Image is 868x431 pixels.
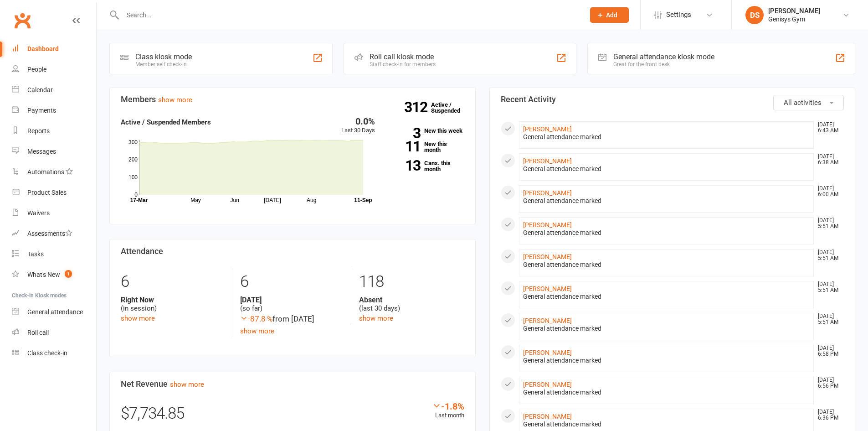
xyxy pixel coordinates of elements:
[523,413,572,420] a: [PERSON_NAME]
[12,343,96,363] a: Class kiosk mode
[27,250,44,258] div: Tasks
[170,380,204,389] a: show more
[121,296,226,304] strong: Right Now
[389,159,421,172] strong: 13
[135,61,192,68] div: Member self check-in
[27,168,64,176] div: Automations
[12,39,96,59] a: Dashboard
[523,253,572,260] a: [PERSON_NAME]
[813,186,843,197] time: [DATE] 6:00 AM
[27,189,67,196] div: Product Sales
[121,379,464,389] h3: Net Revenue
[813,249,843,261] time: [DATE] 5:51 AM
[523,357,810,364] div: General attendance marked
[773,95,844,110] button: All activities
[768,15,820,23] div: Genisys Gym
[523,421,810,428] div: General attendance marked
[12,141,96,162] a: Messages
[240,296,345,304] strong: [DATE]
[501,95,844,104] h3: Recent Activity
[370,61,436,68] div: Staff check-in for members
[121,268,226,296] div: 6
[121,401,464,431] div: $7,734.85
[431,95,471,120] a: 312Active / Suspended
[359,296,464,313] div: (last 30 days)
[65,270,72,278] span: 1
[523,157,572,165] a: [PERSON_NAME]
[27,271,60,278] div: What's New
[523,285,572,292] a: [PERSON_NAME]
[813,281,843,293] time: [DATE] 5:51 AM
[240,327,274,335] a: show more
[523,133,810,141] div: General attendance marked
[523,389,810,396] div: General attendance marked
[813,345,843,357] time: [DATE] 6:58 PM
[12,203,96,223] a: Waivers
[120,9,578,21] input: Search...
[359,296,464,304] strong: Absent
[523,293,810,301] div: General attendance marked
[784,99,822,107] span: All activities
[12,265,96,285] a: What's New1
[432,401,464,411] div: -1.8%
[523,349,572,356] a: [PERSON_NAME]
[666,5,691,25] span: Settings
[523,317,572,324] a: [PERSON_NAME]
[27,107,56,114] div: Payments
[404,100,431,114] strong: 312
[12,59,96,80] a: People
[370,52,436,61] div: Roll call kiosk mode
[121,247,464,256] h3: Attendance
[389,126,421,140] strong: 3
[613,52,714,61] div: General attendance kiosk mode
[121,95,464,104] h3: Members
[12,223,96,244] a: Assessments
[27,45,59,52] div: Dashboard
[341,117,375,126] div: 0.0%
[341,117,375,135] div: Last 30 Days
[27,308,83,316] div: General attendance
[389,160,464,172] a: 13Canx. this month
[12,322,96,343] a: Roll call
[389,141,464,153] a: 11New this month
[121,118,211,126] strong: Active / Suspended Members
[813,218,843,229] time: [DATE] 5:51 AM
[12,80,96,100] a: Calendar
[121,314,155,322] a: show more
[12,162,96,182] a: Automations
[523,221,572,228] a: [PERSON_NAME]
[768,7,820,15] div: [PERSON_NAME]
[813,154,843,166] time: [DATE] 6:38 AM
[523,125,572,133] a: [PERSON_NAME]
[158,96,192,104] a: show more
[523,229,810,237] div: General attendance marked
[121,296,226,313] div: (in session)
[12,302,96,322] a: General attendance kiosk mode
[613,61,714,68] div: Great for the front desk
[240,313,345,325] div: from [DATE]
[135,52,192,61] div: Class kiosk mode
[389,128,464,134] a: 3New this week
[12,182,96,203] a: Product Sales
[745,6,764,24] div: DS
[27,66,46,73] div: People
[590,7,629,23] button: Add
[523,189,572,197] a: [PERSON_NAME]
[27,230,72,237] div: Assessments
[813,377,843,389] time: [DATE] 6:56 PM
[389,140,421,153] strong: 11
[523,165,810,173] div: General attendance marked
[27,329,49,336] div: Roll call
[813,409,843,421] time: [DATE] 6:36 PM
[12,244,96,265] a: Tasks
[27,148,56,155] div: Messages
[240,268,345,296] div: 6
[240,314,272,323] span: -87.8 %
[523,197,810,205] div: General attendance marked
[523,261,810,269] div: General attendance marked
[523,381,572,388] a: [PERSON_NAME]
[12,121,96,141] a: Reports
[359,268,464,296] div: 118
[27,349,67,357] div: Class check-in
[27,209,50,217] div: Waivers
